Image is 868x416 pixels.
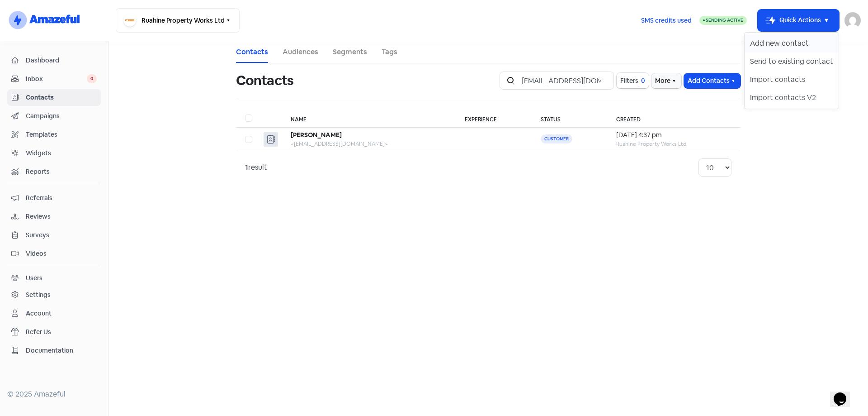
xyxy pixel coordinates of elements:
span: 0 [639,76,645,86]
span: Refer Us [26,327,97,337]
b: [PERSON_NAME] [291,131,342,139]
a: Users [7,270,101,287]
div: <[EMAIL_ADDRESS][DOMAIN_NAME]> [291,140,447,148]
a: Tags [382,47,397,57]
span: 0 [87,74,97,83]
span: Surveys [26,230,97,240]
a: Dashboard [7,52,101,69]
a: Reviews [7,208,101,225]
button: Import contacts [745,71,839,89]
a: Audiences [283,47,318,57]
span: Templates [26,130,97,139]
input: Search [516,72,614,90]
div: Users [26,273,42,283]
div: result [245,162,267,173]
button: Ruahine Property Works Ltd [116,8,240,33]
span: Dashboard [26,56,97,65]
a: Sending Active [699,15,747,26]
div: Ruahine Property Works Ltd [616,140,731,148]
th: Experience [456,109,532,128]
button: Quick Actions [758,10,839,31]
iframe: chat widget [830,380,859,407]
span: Customer [541,134,572,143]
a: Templates [7,126,101,143]
div: Account [26,309,52,318]
h1: Contacts [236,66,293,95]
a: Widgets [7,145,101,162]
span: Videos [26,249,97,258]
a: Inbox 0 [7,71,101,87]
th: Status [532,109,607,128]
button: Add new contact [745,34,839,53]
button: Send to existing contact [745,53,839,71]
span: Campaigns [26,111,97,121]
button: Import contacts V2 [745,89,839,107]
th: Name [282,109,456,128]
span: Widgets [26,148,97,158]
strong: 1 [245,163,248,172]
a: Refer Us [7,324,101,340]
div: Settings [26,290,51,300]
button: Add Contacts [684,73,741,88]
span: Filters [620,76,638,86]
span: SMS credits used [641,16,692,25]
a: Campaigns [7,108,101,124]
span: Contacts [26,93,97,102]
a: Segments [333,47,367,57]
a: Settings [7,287,101,303]
a: Videos [7,245,101,262]
button: Filters0 [617,73,649,88]
a: Contacts [236,47,268,57]
div: [DATE] 4:37 pm [616,130,731,140]
a: SMS credits used [633,15,699,24]
span: Reports [26,167,97,177]
a: Contacts [7,89,101,106]
span: Referrals [26,193,97,203]
span: Reviews [26,212,97,221]
a: Account [7,305,101,322]
img: User [844,12,861,29]
th: Created [607,109,741,128]
a: Surveys [7,227,101,244]
span: Inbox [26,74,87,84]
button: More [651,73,681,88]
a: Reports [7,163,101,180]
a: Referrals [7,190,101,206]
span: Sending Active [706,17,743,23]
a: Documentation [7,342,101,359]
span: Documentation [26,346,97,355]
div: © 2025 Amazeful [7,389,101,400]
